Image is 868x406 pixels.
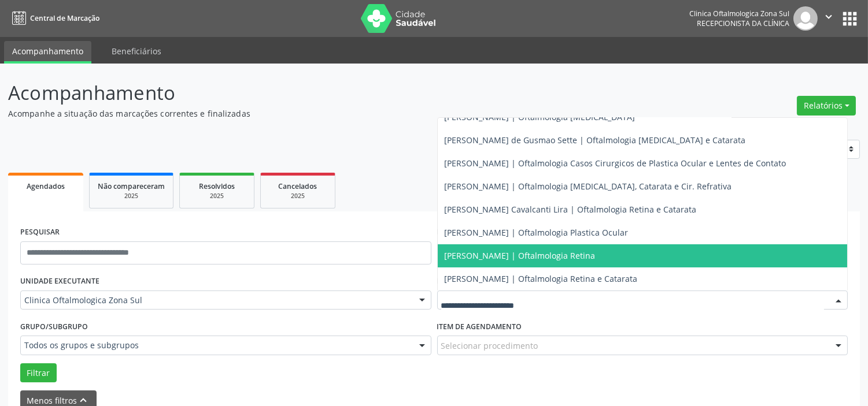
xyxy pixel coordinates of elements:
span: Selecionar procedimento [441,340,538,352]
span: [PERSON_NAME] | Oftalmologia Plastica Ocular [445,227,629,238]
div: Clinica Oftalmologica Zona Sul [689,9,789,18]
span: Central de Marcação [30,13,99,23]
div: 2025 [188,192,246,200]
button: apps [840,9,860,29]
span: Todos os grupos e subgrupos [24,340,408,351]
span: [PERSON_NAME] | Oftalmologia [MEDICAL_DATA], Catarata e Cir. Refrativa [445,181,732,192]
button:  [818,6,840,31]
img: img [793,6,818,31]
span: Agendados [27,181,65,191]
a: Beneficiários [104,41,169,61]
span: [PERSON_NAME] Cavalcanti Lira | Oftalmologia Retina e Catarata [445,204,697,215]
button: Relatórios [797,96,856,116]
label: Grupo/Subgrupo [20,318,88,336]
span: [PERSON_NAME] | Oftalmologia Casos Cirurgicos de Plastica Ocular e Lentes de Contato [445,158,786,169]
button: Filtrar [20,363,57,383]
span: [PERSON_NAME] | Oftalmologia Retina [445,250,596,261]
span: [PERSON_NAME] | Oftalmologia Retina e Catarata [445,273,638,284]
div: 2025 [269,192,327,200]
span: Resolvidos [199,181,235,191]
i:  [822,10,835,23]
span: [PERSON_NAME] de Gusmao Sette | Oftalmologia [MEDICAL_DATA] e Catarata [445,135,746,146]
a: Central de Marcação [8,9,99,28]
span: Não compareceram [98,181,165,191]
a: Acompanhamento [4,41,91,64]
p: Acompanhamento [8,79,604,107]
label: PESQUISAR [20,224,60,241]
label: UNIDADE EXECUTANTE [20,273,99,290]
label: Item de agendamento [437,318,522,336]
span: Recepcionista da clínica [697,18,789,28]
p: Acompanhe a situação das marcações correntes e finalizadas [8,107,604,120]
span: Cancelados [279,181,317,191]
div: 2025 [98,192,165,200]
span: Clinica Oftalmologica Zona Sul [24,295,408,306]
